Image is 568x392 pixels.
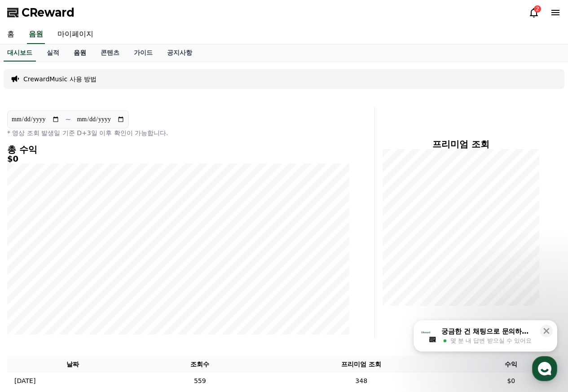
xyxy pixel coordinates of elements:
h5: $0 [7,154,349,163]
span: 홈 [28,298,34,305]
div: 2 [534,5,541,13]
a: 대화 [59,285,116,307]
span: 대화 [82,299,93,306]
a: 음원 [27,25,45,44]
a: 2 [528,7,539,18]
td: $0 [462,373,561,389]
a: 설정 [116,285,172,307]
h4: 프리미엄 조회 [382,139,539,149]
td: 348 [261,373,462,389]
a: 음원 [66,44,93,62]
span: 설정 [139,298,150,305]
a: 공지사항 [160,44,199,62]
a: CReward [7,5,75,20]
a: CrewardMusic 사용 방법 [23,75,97,84]
a: 홈 [3,285,59,307]
p: ~ [65,114,71,125]
p: [DATE] [14,376,35,386]
span: CReward [22,5,75,20]
a: 마이페이지 [50,25,101,44]
a: 콘텐츠 [93,44,127,62]
a: 가이드 [127,44,160,62]
td: 559 [139,373,261,389]
h4: 총 수익 [7,145,349,154]
th: 프리미엄 조회 [261,356,462,373]
p: * 영상 조회 발생일 기준 D+3일 이후 확인이 가능합니다. [7,128,349,137]
a: 실적 [40,44,66,62]
th: 수익 [462,356,561,373]
th: 날짜 [7,356,139,373]
th: 조회수 [139,356,261,373]
a: 대시보드 [4,44,36,62]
